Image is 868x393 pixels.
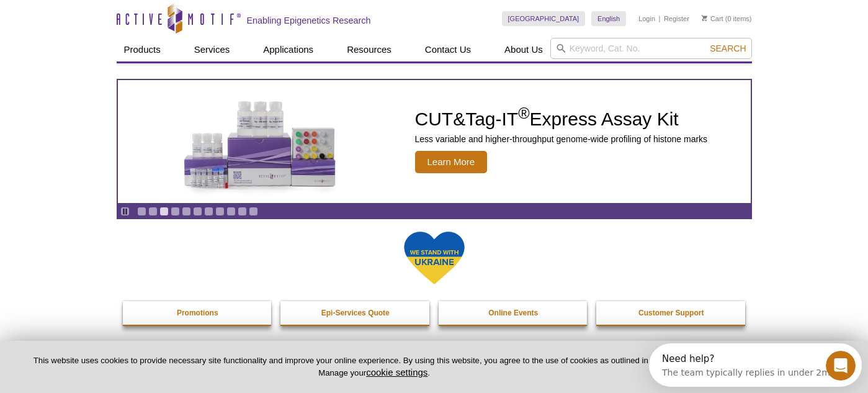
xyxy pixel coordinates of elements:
a: Contact Us [418,38,478,61]
article: CUT&Tag-IT Express Assay Kit [118,80,751,203]
a: About Us [497,38,550,61]
a: Register [664,14,689,23]
a: Login [638,14,655,23]
button: Search [706,43,749,54]
li: | [659,11,661,26]
span: Search [710,43,746,53]
a: Online Events [439,301,589,325]
a: Epi-Services Quote [280,301,431,325]
strong: Epi-Services Quote [321,309,390,317]
strong: Online Events [488,309,538,317]
a: Go to slide 10 [238,207,247,216]
a: Promotions [123,301,273,325]
input: Keyword, Cat. No. [550,38,752,59]
sup: ® [518,104,529,122]
a: Cart [702,14,723,23]
h2: Enabling Epigenetics Research [247,15,371,26]
a: Go to slide 4 [171,207,180,216]
h2: CUT&Tag-IT Express Assay Kit [415,110,708,129]
a: Go to slide 11 [249,207,258,216]
a: Services [187,38,238,61]
a: Go to slide 2 [148,207,158,216]
iframe: Intercom live chat [826,351,856,381]
a: Go to slide 7 [204,207,213,216]
p: This website uses cookies to provide necessary site functionality and improve your online experie... [20,355,728,379]
a: Go to slide 5 [182,207,191,216]
a: Customer Support [596,301,746,325]
strong: Customer Support [638,309,704,317]
img: CUT&Tag-IT Express Assay Kit [158,73,362,210]
a: Toggle autoplay [120,207,130,216]
a: Go to slide 3 [159,207,169,216]
a: Go to slide 8 [215,207,225,216]
a: Go to slide 1 [137,207,146,216]
a: Go to slide 6 [193,207,202,216]
a: CUT&Tag-IT Express Assay Kit CUT&Tag-IT®Express Assay Kit Less variable and higher-throughput gen... [118,80,751,203]
a: [GEOGRAPHIC_DATA] [502,11,586,26]
div: Open Intercom Messenger [5,5,218,39]
a: English [591,11,626,26]
a: Resources [339,38,399,61]
div: Need help? [13,11,181,20]
strong: Promotions [177,309,218,317]
a: Go to slide 9 [226,207,236,216]
p: Less variable and higher-throughput genome-wide profiling of histone marks [415,133,708,145]
span: Learn More [415,151,488,173]
img: We Stand With Ukraine [403,230,465,286]
iframe: Intercom live chat discovery launcher [649,343,862,387]
a: Applications [256,38,321,61]
div: The team typically replies in under 2m [13,20,181,34]
li: (0 items) [702,11,752,26]
img: Your Cart [702,15,707,21]
button: cookie settings [366,367,427,377]
a: Products [117,38,168,61]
